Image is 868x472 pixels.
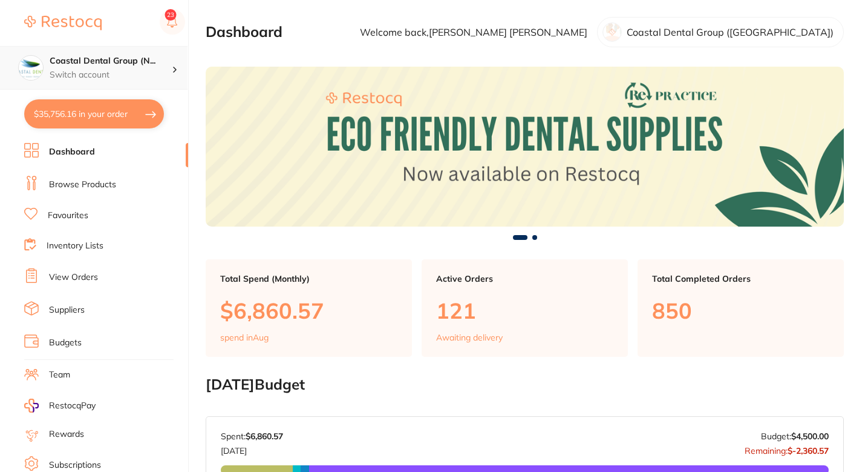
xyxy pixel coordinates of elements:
[422,259,628,357] a: Active Orders121Awaiting delivery
[49,400,96,412] span: RestocqPay
[49,146,95,158] a: Dashboard
[47,240,103,252] a: Inventory Lists
[49,179,116,191] a: Browse Products
[791,431,829,442] strong: $4,500.00
[221,441,283,456] p: [DATE]
[246,431,283,442] strong: $6,860.57
[24,9,102,37] a: Restocq Logo
[206,24,282,41] h2: Dashboard
[24,399,96,413] a: RestocqPay
[220,274,397,284] p: Total Spend (Monthly)
[206,67,844,227] img: Dashboard
[745,441,829,456] p: Remaining:
[436,298,613,323] p: 121
[220,298,397,323] p: $6,860.57
[50,55,172,67] h4: Coastal Dental Group (Newcastle)
[788,445,829,456] strong: $-2,360.57
[638,259,844,357] a: Total Completed Orders850
[19,56,43,80] img: Coastal Dental Group (Newcastle)
[761,431,829,441] p: Budget:
[49,428,84,440] a: Rewards
[206,376,844,393] h2: [DATE] Budget
[49,304,85,316] a: Suppliers
[220,333,269,342] p: spend in Aug
[652,298,829,323] p: 850
[49,459,101,471] a: Subscriptions
[436,274,613,284] p: Active Orders
[50,69,172,81] p: Switch account
[49,369,70,381] a: Team
[221,431,283,441] p: Spent:
[360,27,587,38] p: Welcome back, [PERSON_NAME] [PERSON_NAME]
[49,271,98,284] a: View Orders
[206,259,412,357] a: Total Spend (Monthly)$6,860.57spend inAug
[652,274,829,284] p: Total Completed Orders
[24,16,102,30] img: Restocq Logo
[48,210,88,222] a: Favourites
[49,337,82,349] a: Budgets
[24,399,39,413] img: RestocqPay
[436,333,503,342] p: Awaiting delivery
[24,99,164,128] button: $35,756.16 in your order
[627,27,834,38] p: Coastal Dental Group ([GEOGRAPHIC_DATA])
